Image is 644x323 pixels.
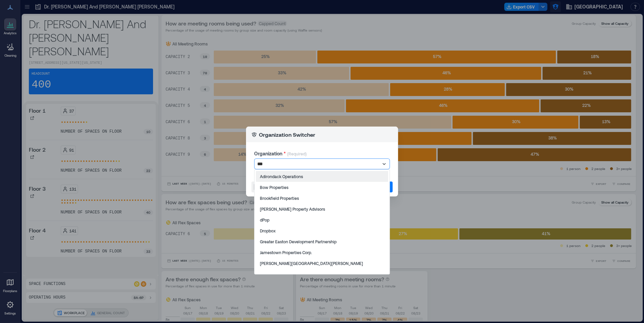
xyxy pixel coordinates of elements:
p: [PERSON_NAME] Properties [260,271,311,277]
p: (Required) [287,151,307,158]
p: Organization Switcher [259,131,315,139]
p: [PERSON_NAME][GEOGRAPHIC_DATA][PERSON_NAME] [260,261,363,266]
label: Organization [254,150,286,157]
p: dPop [260,217,269,223]
p: Bow Properties [260,185,288,190]
button: Turn Off [251,182,283,192]
p: Jamestown Properties Corp. [260,250,312,255]
p: Adirondack Operations [260,174,303,179]
p: [PERSON_NAME] Property Advisors [260,206,325,212]
p: Brookfield Properties [260,195,299,201]
p: Greater Easton Development Partnership [260,239,337,244]
p: Dropbox [260,228,276,233]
